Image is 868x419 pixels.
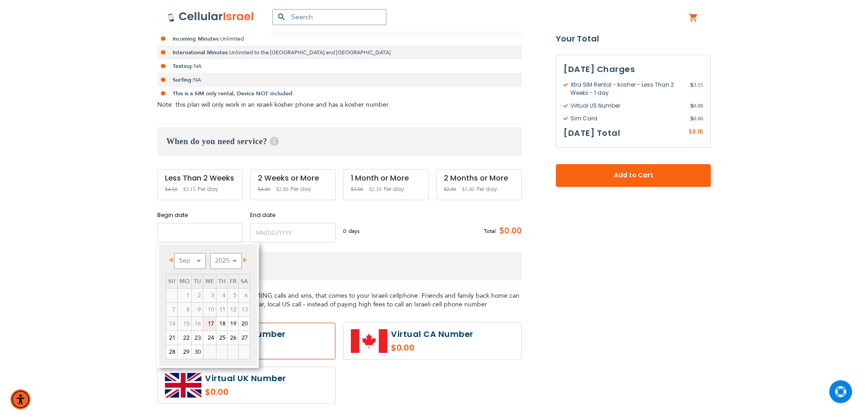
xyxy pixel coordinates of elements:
[258,186,270,192] span: $4.00
[192,289,203,302] span: 2
[477,185,497,193] span: Per day
[270,137,279,146] span: Help
[228,317,238,331] a: 19
[157,32,522,46] li: Unlimited
[239,289,250,302] span: 6
[444,174,514,182] div: 2 Months or More
[166,303,177,316] span: 7
[167,254,178,266] a: Prev
[203,289,216,302] span: 3
[157,59,522,73] li: NA
[239,303,250,316] span: 13
[462,186,474,192] span: $1.40
[250,211,336,219] label: End date
[564,102,690,110] span: Virtual US Number
[291,185,311,193] span: Per day
[343,227,349,235] span: 0
[351,186,363,192] span: $3.00
[173,35,220,42] strong: Incoming Minutes:
[178,303,191,316] span: 8
[173,90,293,97] strong: This is a SIM only rental, Device NOT included
[165,174,235,182] div: Less Than 2 Weeks
[228,303,238,316] span: 12
[564,126,620,140] h3: [DATE] Total
[239,331,250,345] a: 27
[173,49,229,56] strong: International Minutes:
[10,389,31,409] div: Accessibility Menu
[203,331,216,345] a: 24
[228,331,238,345] a: 26
[192,303,203,316] span: 9
[496,224,522,238] span: $0.00
[241,277,248,285] span: Saturday
[178,331,191,345] a: 22
[198,185,218,193] span: Per day
[556,164,711,187] button: Add to Cart
[250,223,336,243] input: MM/DD/YYYY
[173,62,194,70] strong: Texting:
[174,253,206,269] select: Select month
[690,114,703,123] span: 0.00
[180,277,190,285] span: Monday
[238,254,249,266] a: Next
[183,186,195,192] span: $3.15
[349,227,360,235] span: days
[243,258,247,262] span: Next
[216,289,227,302] span: 4
[205,277,214,285] span: Wednesday
[157,211,243,219] label: Begin date
[690,114,693,123] span: $
[169,258,173,262] span: Prev
[564,62,703,76] h3: [DATE] Charges
[444,186,456,192] span: $2.00
[168,277,175,285] span: Sunday
[216,303,227,316] span: 11
[692,128,703,135] span: 3.15
[586,171,681,181] span: Add to Cart
[157,291,519,309] span: A US local number with INCOMING calls and sms, that comes to your Israeli cellphone. Friends and ...
[564,114,690,123] span: Sim Card
[168,11,254,22] img: Cellular Israel Logo
[165,186,177,192] span: $4.50
[194,277,201,285] span: Tuesday
[173,76,193,83] strong: Surfing:
[556,32,711,46] strong: Your Total
[203,317,216,331] a: 17
[178,345,191,359] a: 29
[228,289,238,302] span: 5
[178,289,191,302] span: 1
[178,317,191,331] span: 15
[351,174,421,182] div: 1 Month or More
[276,186,288,192] span: $2.80
[157,100,522,109] div: Note: this plan will only work in an israeli kosher phone and has a kosher number
[192,345,203,359] a: 30
[230,277,236,285] span: Friday
[384,185,404,193] span: Per day
[192,331,203,345] a: 23
[369,186,381,192] span: $2.10
[157,46,522,59] li: Unlimited to the [GEOGRAPHIC_DATA] and [GEOGRAPHIC_DATA]
[166,317,177,331] span: 14
[239,317,250,331] a: 20
[166,345,177,359] a: 28
[218,277,226,285] span: Thursday
[484,227,496,235] span: Total
[690,102,703,110] span: 0.00
[157,73,522,87] li: NA
[690,81,693,89] span: $
[157,127,522,155] h3: When do you need service?
[166,331,177,345] a: 21
[203,303,216,316] span: 10
[690,102,693,110] span: $
[688,128,692,136] span: $
[192,317,203,331] span: 16
[272,9,386,25] input: Search
[216,331,227,345] a: 25
[157,223,243,243] input: MM/DD/YYYY
[258,174,328,182] div: 2 Weeks or More
[564,81,690,97] span: Xtra SIM Rental - kosher - Less Than 2 Weeks - 1 day
[210,253,242,269] select: Select year
[690,81,703,97] span: 3.15
[216,317,227,331] a: 18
